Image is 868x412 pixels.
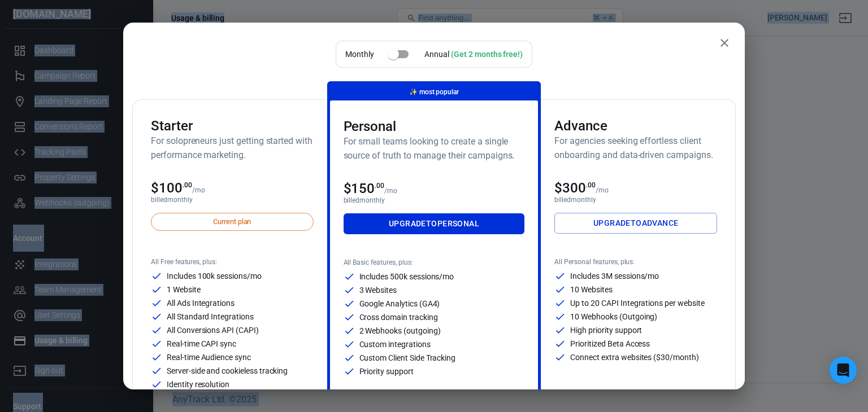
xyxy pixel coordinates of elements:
[151,118,314,134] h3: Starter
[359,340,431,348] p: Custom integrations
[344,258,525,266] p: All Basic features, plus:
[570,272,659,280] p: Includes 3M sessions/mo
[713,32,736,54] button: close
[151,134,314,162] h6: For solopreneurs just getting started with performance marketing.
[359,313,438,321] p: Cross domain tracking
[344,134,525,163] h6: For small teams looking to create a single source of truth to manage their campaigns.
[167,340,236,348] p: Real-time CAPI sync
[207,216,257,227] span: Current plan
[570,313,657,321] p: 10 Webhooks (Outgoing)
[384,187,397,195] p: /mo
[167,272,262,280] p: Includes 100k sessions/mo
[345,49,374,60] p: Monthly
[359,354,456,362] p: Custom Client Side Tracking
[554,213,717,234] a: UpgradetoAdvance
[554,196,717,204] p: billed monthly
[359,300,440,308] p: Google Analytics (GA4)
[586,181,596,189] sup: .00
[344,213,525,234] a: UpgradetoPersonal
[167,326,259,334] p: All Conversions API (CAPI)
[554,180,596,196] span: $300
[451,50,523,59] div: (Get 2 months free!)
[554,134,717,162] h6: For agencies seeking effortless client onboarding and data-driven campaigns.
[151,180,192,196] span: $100
[359,327,441,335] p: 2 Webhooks (outgoing)
[167,380,229,388] p: Identity resolution
[554,118,717,134] h3: Advance
[344,196,525,204] p: billed monthly
[570,326,642,334] p: High priority support
[359,273,454,280] p: Includes 500k sessions/mo
[359,286,397,294] p: 3 Websites
[409,88,418,96] span: magic
[554,258,717,266] p: All Personal features, plus:
[596,186,609,194] p: /mo
[192,186,205,194] p: /mo
[151,258,314,266] p: All Free features, plus:
[167,313,254,321] p: All Standard Integrations
[344,181,385,196] span: $150
[183,181,192,189] sup: .00
[359,367,414,375] p: Priority support
[424,49,523,60] div: Annual
[409,86,459,98] p: most popular
[344,119,525,134] h3: Personal
[167,367,288,375] p: Server-side and cookieless tracking
[570,299,704,307] p: Up to 20 CAPI Integrations per website
[830,357,857,384] div: Open Intercom Messenger
[151,196,314,204] p: billed monthly
[167,299,235,307] p: All Ads Integrations
[570,340,650,348] p: Prioritized Beta Access
[375,182,384,190] sup: .00
[570,286,612,293] p: 10 Websites
[167,286,201,293] p: 1 Website
[167,353,251,361] p: Real-time Audience sync
[570,353,698,361] p: Connect extra websites ($30/month)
